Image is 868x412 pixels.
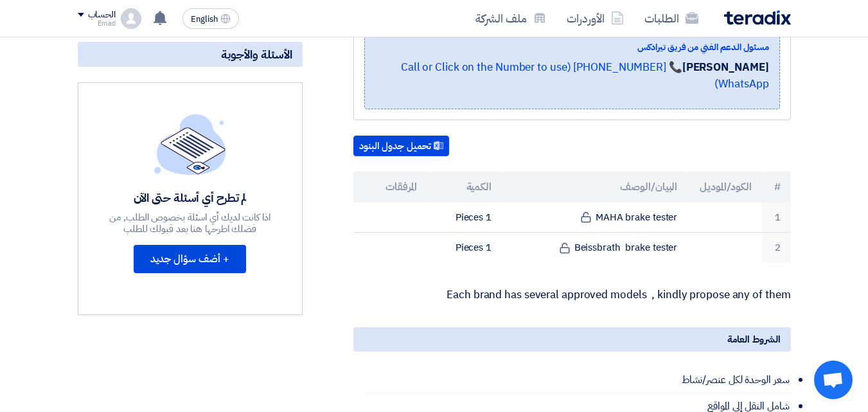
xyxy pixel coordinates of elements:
td: Beissbrath brake tester [502,233,687,263]
th: الكمية [427,172,502,202]
th: المرفقات [353,172,428,202]
strong: [PERSON_NAME] [682,59,769,75]
p: Each brand has several approved models , kindly propose any of them [353,289,791,301]
div: اذا كانت لديك أي اسئلة بخصوص الطلب, من فضلك اطرحها هنا بعد قبولك للطلب [96,211,284,235]
td: 1 Pieces [427,202,502,233]
div: لم تطرح أي أسئلة حتى الآن [96,190,284,205]
img: empty_state_list.svg [154,114,226,174]
th: البيان/الوصف [502,172,687,202]
td: 1 [762,202,791,233]
th: # [762,172,791,202]
a: 📞 [PHONE_NUMBER] (Call or Click on the Number to use WhatsApp) [401,59,769,92]
img: Teradix logo [724,10,791,25]
button: تحميل جدول البنود [353,136,449,156]
a: الطلبات [634,3,709,33]
li: سعر الوحدة لكل عنصر/نشاط [366,367,791,393]
td: 1 Pieces [427,233,502,263]
span: الشروط العامة [727,332,781,346]
div: الحساب [88,10,116,21]
a: ملف الشركة [465,3,556,33]
td: MAHA brake tester [502,202,687,233]
img: profile_test.png [121,8,141,29]
span: الأسئلة والأجوبة [221,47,292,62]
a: الأوردرات [556,3,634,33]
th: الكود/الموديل [687,172,762,202]
div: Open chat [814,361,853,399]
div: مسئول الدعم الفني من فريق تيرادكس [375,40,769,54]
div: Emad [78,20,116,27]
button: + أضف سؤال جديد [134,245,246,273]
td: 2 [762,233,791,263]
span: English [191,15,218,24]
button: English [182,8,239,29]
